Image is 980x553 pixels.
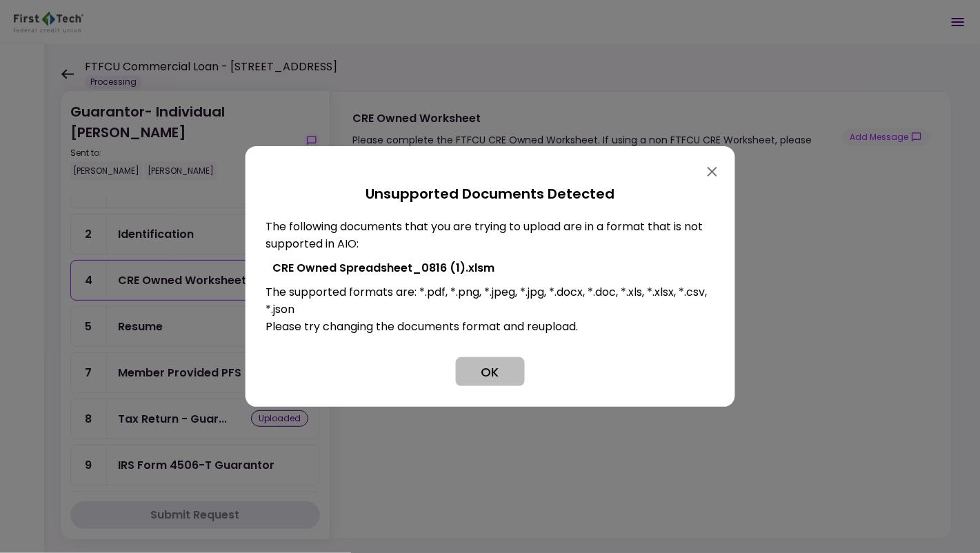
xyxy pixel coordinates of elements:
[266,218,714,252] div: The following documents that you are trying to upload are in a format that is not supported in AIO:
[266,318,714,335] div: Please try changing the documents format and reupload.
[266,183,714,204] div: Unsupported Documents Detected
[456,357,525,386] button: OK
[701,160,724,183] button: close
[266,283,714,318] div: The supported formats are: *.pdf, *.png, *.jpeg, *.jpg, *.docx, *.doc, *.xls, *.xlsx, *.csv, *.json
[272,260,494,276] strong: CRE Owned Spreadsheet_0816 (1).xlsm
